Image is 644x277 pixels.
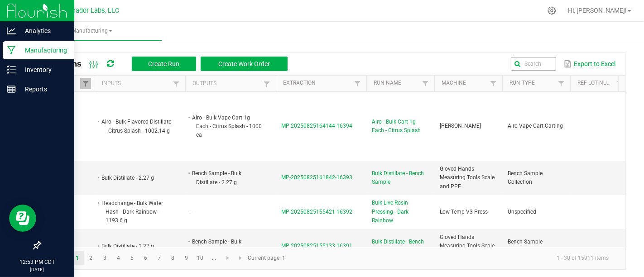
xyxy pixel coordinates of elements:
li: Headchange - Bulk Water Hash - Dark Rainbow - 1193.6 g [100,199,172,225]
inline-svg: Manufacturing [7,46,16,55]
li: Airo - Bulk Flavored Distillate - Citrus Splash - 1002.14 g [100,117,172,135]
a: Page 7 [153,251,166,265]
a: Run NameSortable [374,80,419,87]
p: Manufacturing [16,45,70,56]
th: Inputs [95,76,185,92]
a: Go to the last page [235,251,248,265]
a: Page 5 [125,251,139,265]
a: Page 6 [139,251,152,265]
span: MP-20250825161842-16393 [281,174,352,181]
a: Page 4 [112,251,125,265]
p: Analytics [16,25,70,36]
a: Manufacturing [22,22,162,41]
li: Bulk Distillate - 2.27 g [100,173,172,182]
span: [PERSON_NAME] [440,123,481,129]
a: Ref Lot NumberSortable [577,80,614,87]
li: Bulk Distillate - 2.27 g [100,242,172,251]
a: Filter [171,78,182,90]
p: 12:53 PM CDT [4,258,70,266]
p: Reports [16,84,70,95]
a: Page 2 [84,251,97,265]
a: Run TypeSortable [509,80,555,87]
div: All Runs [47,56,294,72]
span: Hi, [PERSON_NAME]! [568,7,627,14]
span: Create Run [148,60,179,67]
span: Airo Vape Cart Carting [508,123,563,129]
inline-svg: Reports [7,85,16,94]
td: - [185,195,276,229]
a: Page 1 [71,251,84,265]
span: Bulk Distillate - Bench Sample [372,238,429,255]
a: Filter [556,78,567,89]
span: MP-20250825155133-16391 [281,243,352,249]
span: Go to the next page [224,254,231,262]
inline-svg: Inventory [7,65,16,74]
span: MP-20250825155421-16392 [281,209,352,215]
a: Filter [261,78,272,90]
span: Create Work Order [218,60,270,67]
button: Export to Excel [562,56,618,72]
a: ExtractionSortable [283,80,351,87]
span: Airo - Bulk Cart 1g Each - Citrus Splash [372,118,429,135]
button: Create Work Order [201,57,288,71]
span: Curador Labs, LLC [66,7,119,14]
input: Search [511,57,556,71]
span: Low-Temp V3 Press [440,209,488,215]
a: Page 3 [98,251,111,265]
button: Create Run [132,57,196,71]
span: Unspecified [508,209,536,215]
span: Gloved Hands Measuring Tools Scale and PPE [440,166,495,189]
span: Bulk Distillate - Bench Sample [372,169,429,186]
span: MP-20250825164144-16394 [281,123,352,129]
inline-svg: Analytics [7,26,16,35]
span: Bench Sample Collection [508,170,543,185]
a: Filter [420,78,431,89]
li: Bench Sample - Bulk Distillate - 2.27 g [191,237,262,255]
p: [DATE] [4,266,70,273]
div: Manage settings [546,6,557,15]
p: Inventory [16,64,70,75]
kendo-pager-info: 1 - 30 of 15911 items [291,251,616,266]
a: Page 10 [194,251,207,265]
span: Go to the last page [238,254,245,262]
a: Page 11 [207,251,221,265]
a: Page 8 [166,251,179,265]
span: Bench Sample Collection [508,239,543,253]
a: MachineSortable [442,80,487,87]
span: Gloved Hands Measuring Tools Scale and PPE [440,234,495,258]
iframe: Resource center [9,205,36,232]
li: Bench Sample - Bulk Distillate - 2.27 g [191,169,262,186]
a: Filter [352,78,363,89]
li: Airo - Bulk Vape Cart 1g Each - Citrus Splash - 1000 ea [191,113,262,140]
span: Manufacturing [22,27,162,35]
a: Filter [488,78,499,89]
kendo-pager: Current page: 1 [40,247,625,270]
a: Filter [615,78,625,89]
a: Page 9 [180,251,193,265]
span: Bulk Live Rosin Pressing - Dark Rainbow [372,199,429,225]
a: Filter [80,78,91,89]
th: Outputs [185,76,276,92]
a: Go to the next page [221,251,235,265]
